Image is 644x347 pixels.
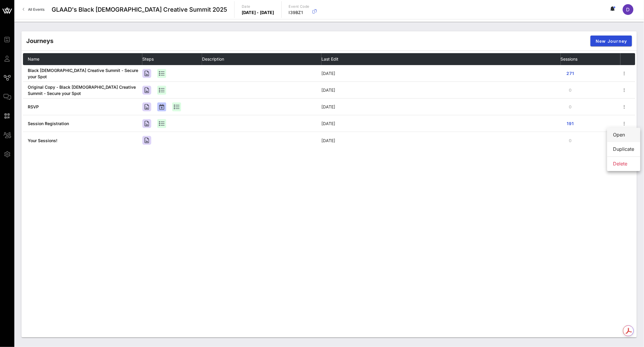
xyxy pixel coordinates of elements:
[321,104,335,109] span: [DATE]
[19,5,48,14] a: All Events
[26,36,53,45] div: Journeys
[321,71,335,76] span: [DATE]
[142,53,202,65] th: Steps
[28,7,44,12] span: All Events
[242,10,274,16] p: [DATE] - [DATE]
[289,10,309,16] p: I39BZ1
[321,121,335,126] span: [DATE]
[202,56,224,62] span: Description
[591,36,632,46] button: New Journey
[28,56,39,62] span: Name
[613,146,634,152] div: Duplicate
[28,104,39,109] a: RSVP
[561,68,580,79] button: 271
[613,161,634,167] div: Delete
[202,53,321,65] th: Description: Not sorted. Activate to sort ascending.
[289,4,309,10] p: Event Code
[561,56,578,62] span: Sessions
[23,53,142,65] th: Name: Not sorted. Activate to sort ascending.
[28,85,136,96] a: Original Copy - Black [DEMOGRAPHIC_DATA] Creative Summit - Secure your Spot
[28,68,138,79] a: Black [DEMOGRAPHIC_DATA] Creative Summit - Secure your Spot
[561,53,620,65] th: Sessions: Not sorted. Activate to sort ascending.
[613,132,634,138] div: Open
[242,4,274,10] p: Date
[626,7,630,13] span: D
[566,71,575,76] span: 271
[561,118,580,129] button: 191
[321,87,335,93] span: [DATE]
[28,138,57,143] a: Your Sessions!
[28,121,69,126] a: Session Registration
[321,53,561,65] th: Last Edit: Not sorted. Activate to sort ascending.
[142,56,154,62] span: Steps
[52,5,227,14] span: GLAAD's Black [DEMOGRAPHIC_DATA] Creative Summit 2025
[321,138,335,143] span: [DATE]
[623,4,634,15] div: D
[595,39,627,44] span: New Journey
[321,56,338,62] span: Last Edit
[566,121,575,126] span: 191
